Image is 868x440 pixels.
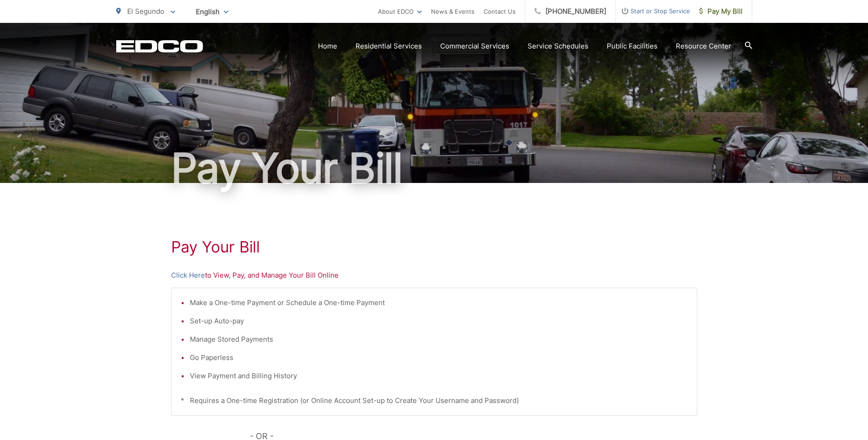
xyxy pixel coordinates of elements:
a: Home [318,41,337,52]
span: Pay My Bill [699,6,743,17]
a: Public Facilities [607,41,658,52]
li: Go Paperless [190,352,688,363]
span: El Segundo [127,7,164,16]
a: Commercial Services [440,41,509,52]
a: Residential Services [356,41,422,52]
a: Click Here [171,270,205,281]
a: Resource Center [676,41,731,52]
span: English [189,4,235,20]
h1: Pay Your Bill [116,145,752,191]
a: About EDCO [378,6,422,17]
li: Set-up Auto-pay [190,316,688,327]
p: to View, Pay, and Manage Your Bill Online [171,270,697,281]
a: Contact Us [484,6,516,17]
p: * Requires a One-time Registration (or Online Account Set-up to Create Your Username and Password) [181,395,688,406]
li: Make a One-time Payment or Schedule a One-time Payment [190,297,688,308]
li: View Payment and Billing History [190,370,688,381]
li: Manage Stored Payments [190,334,688,345]
a: News & Events [431,6,474,17]
a: Service Schedules [528,41,588,52]
a: EDCD logo. Return to the homepage. [116,40,203,53]
h1: Pay Your Bill [171,238,697,256]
